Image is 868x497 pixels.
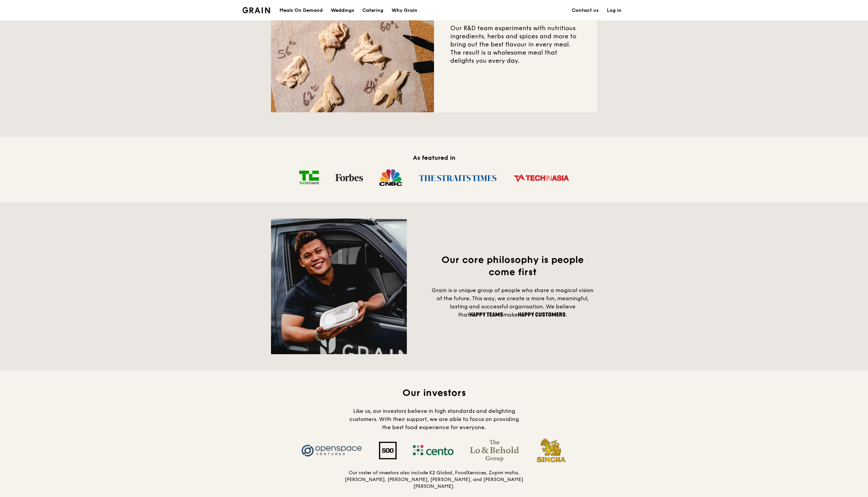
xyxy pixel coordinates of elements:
[432,287,594,318] span: Grain is a unique group of people who share a magical vision of the future. This way, we create a...
[441,254,584,278] span: Our core philosophy is people come first
[291,171,327,184] img: TechCrunch
[462,440,527,461] img: The Lo & Behold Group
[279,0,323,21] div: Meals On Demand
[469,311,503,318] span: happy teams
[405,440,462,461] img: Cento Ventures
[505,169,577,187] img: Tech in Asia
[293,440,371,461] img: Openspace Ventures
[527,437,576,464] img: Singha
[371,442,405,459] img: 500 Startups
[568,0,603,21] a: Contact us
[392,0,417,21] div: Why Grain
[349,408,519,431] span: Like us, our investors believe in high standards and delighting customers. With their support, we...
[371,169,410,186] img: CNBC
[518,311,566,318] span: happy customers
[387,0,421,21] a: Why Grain
[344,470,524,490] h5: Our roster of investors also include K2 Global, FoodXervices, Zopim mafia, [PERSON_NAME], [PERSON...
[331,0,354,21] div: Weddings
[271,153,597,163] h2: As featured in
[358,0,387,21] a: Catering
[362,0,383,21] div: Catering
[242,7,270,13] img: Grain
[271,218,407,354] img: People first
[327,174,371,181] img: Forbes
[603,0,626,21] a: Log in
[410,169,505,187] img: The Straits Times
[402,387,466,399] span: Our investors
[327,0,358,21] a: Weddings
